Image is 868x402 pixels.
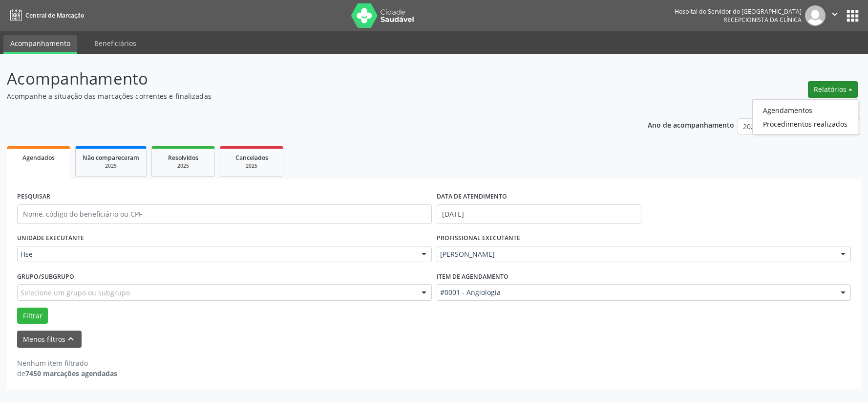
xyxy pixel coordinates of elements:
span: Selecione um grupo ou subgrupo [21,288,130,298]
ul: Relatórios [752,99,858,134]
strong: 7450 marcações agendadas [25,369,117,378]
label: UNIDADE EXECUTANTE [17,231,84,246]
button: Menos filtroskeyboard_arrow_up [17,331,82,348]
i:  [829,9,840,20]
a: Procedimentos realizados [753,117,858,131]
p: Acompanhe a situação das marcações correntes e finalizadas [7,91,605,101]
span: Resolvidos [168,154,198,162]
label: DATA DE ATENDIMENTO [437,189,507,204]
label: PESQUISAR [17,189,50,204]
p: Acompanhamento [7,67,605,91]
p: Ano de acompanhamento [648,118,734,131]
input: Selecione um intervalo [437,204,641,224]
button: apps [844,7,861,24]
button:  [826,5,844,26]
span: [PERSON_NAME] [440,249,831,259]
div: 2025 [83,162,139,170]
input: Nome, código do beneficiário ou CPF [17,204,432,224]
a: Beneficiários [87,35,143,52]
img: img [805,5,826,26]
label: PROFISSIONAL EXECUTANTE [437,231,520,246]
button: Relatórios [808,81,858,98]
div: de [17,368,117,379]
span: Hse [21,249,412,259]
span: Agendados [22,154,55,162]
span: #0001 - Angiologia [440,288,831,297]
a: Acompanhamento [3,35,77,54]
div: 2025 [159,162,208,170]
button: Filtrar [17,308,48,324]
a: Central de Marcação [7,7,84,23]
span: Não compareceram [83,154,139,162]
div: Nenhum item filtrado [17,358,117,368]
div: 2025 [227,162,276,170]
div: Hospital do Servidor do [GEOGRAPHIC_DATA] [675,7,802,16]
span: Recepcionista da clínica [723,16,802,24]
a: Agendamentos [753,103,858,117]
label: Item de agendamento [437,269,508,284]
span: Cancelados [235,154,268,162]
label: Grupo/Subgrupo [17,269,74,284]
i: keyboard_arrow_up [65,334,76,344]
span: Central de Marcação [25,11,84,20]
